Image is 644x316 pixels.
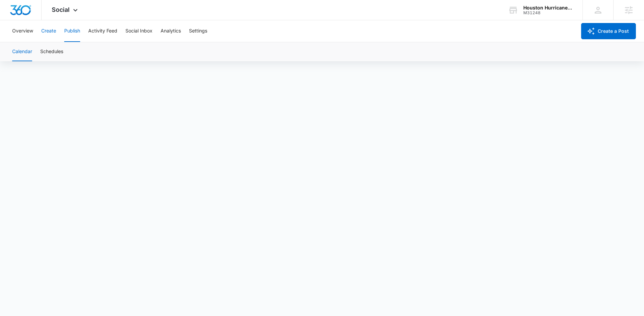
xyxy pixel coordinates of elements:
[523,10,573,15] div: account id
[125,20,152,42] button: Social Inbox
[523,5,573,10] div: account name
[161,20,181,42] button: Analytics
[12,20,33,42] button: Overview
[12,42,32,61] button: Calendar
[41,20,56,42] button: Create
[64,20,80,42] button: Publish
[581,23,636,39] button: Create a Post
[189,20,207,42] button: Settings
[52,6,70,13] span: Social
[40,42,63,61] button: Schedules
[88,20,117,42] button: Activity Feed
